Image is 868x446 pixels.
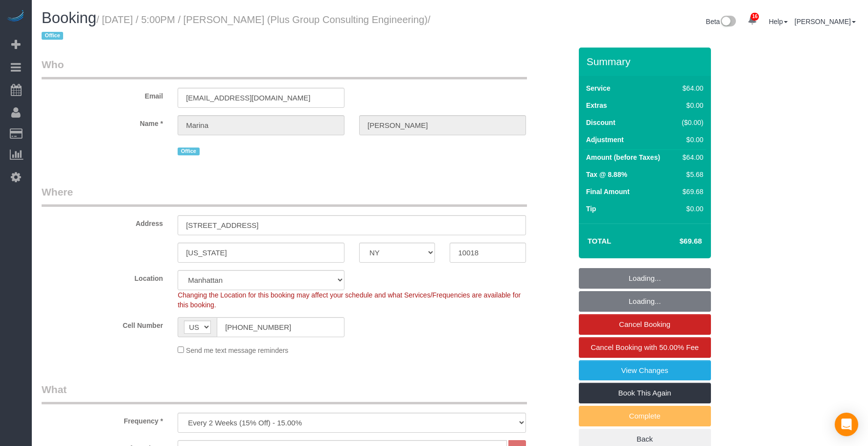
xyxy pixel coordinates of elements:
label: Tip [586,204,596,214]
legend: What [42,382,527,404]
img: Automaid Logo [6,10,25,24]
label: Cell Number [34,317,170,330]
input: Cell Number [217,317,344,337]
legend: Where [42,185,527,207]
div: $64.00 [678,83,704,93]
div: $64.00 [678,152,704,162]
label: Final Amount [586,187,630,197]
input: First Name [178,115,344,135]
span: Office [178,148,199,155]
label: Name * [34,115,170,128]
span: Office [42,32,63,40]
a: [PERSON_NAME] [795,18,856,25]
a: Help [769,18,788,25]
div: $0.00 [678,100,704,110]
a: 16 [743,10,762,31]
label: Service [586,83,611,93]
label: Extras [586,100,607,110]
input: Last Name [359,115,526,135]
label: Address [34,215,170,228]
div: $5.68 [678,170,704,179]
h3: Summary [587,56,706,67]
span: Changing the Location for this booking may affect your schedule and what Services/Frequencies are... [178,291,521,309]
label: Discount [586,118,616,127]
div: ($0.00) [678,118,704,127]
label: Amount (before Taxes) [586,152,660,162]
span: Send me text message reminders [186,347,288,354]
div: Open Intercom Messenger [835,413,858,436]
a: Book This Again [579,383,711,403]
input: Zip Code [450,243,525,263]
div: $0.00 [678,204,704,214]
div: $0.00 [678,135,704,145]
span: Booking [42,9,96,26]
input: City [178,243,344,263]
a: Beta [706,18,736,25]
div: $69.68 [678,187,704,197]
a: Cancel Booking [579,314,711,335]
span: / [42,14,431,42]
span: 16 [751,13,759,21]
label: Adjustment [586,135,624,145]
a: Cancel Booking with 50.00% Fee [579,337,711,358]
label: Frequency * [34,413,170,426]
label: Tax @ 8.88% [586,170,627,179]
img: New interface [720,16,736,28]
label: Location [34,270,170,283]
legend: Who [42,57,527,79]
label: Email [34,88,170,101]
small: / [DATE] / 5:00PM / [PERSON_NAME] (Plus Group Consulting Engineering) [42,14,431,42]
span: Cancel Booking with 50.00% Fee [591,343,699,351]
strong: Total [588,237,612,245]
a: View Changes [579,360,711,381]
input: Email [178,88,344,108]
h4: $69.68 [650,237,702,246]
